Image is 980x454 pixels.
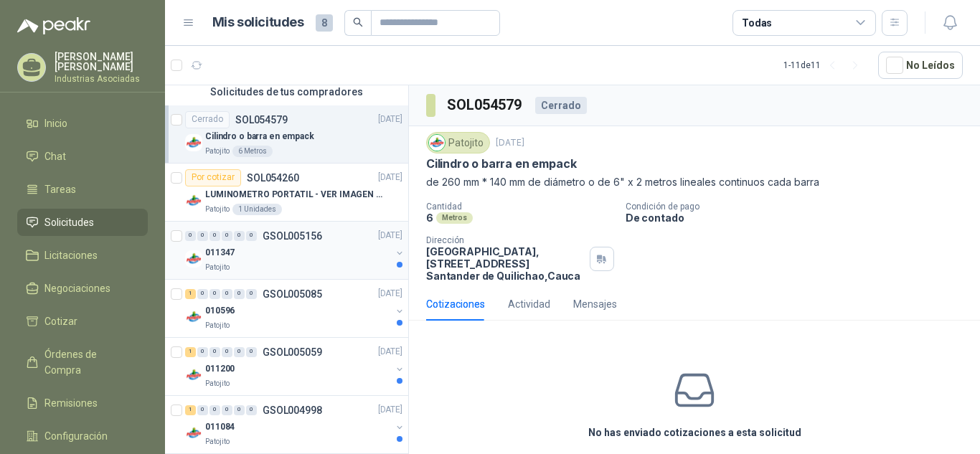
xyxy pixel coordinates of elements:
div: 6 Metros [232,146,273,157]
div: 1 - 11 de 11 [783,54,867,77]
div: 0 [234,347,245,357]
span: Licitaciones [44,247,98,263]
div: 0 [209,231,220,241]
div: 0 [197,289,208,299]
div: 0 [246,231,257,241]
a: Tareas [17,176,148,203]
p: GSOL005156 [263,231,322,241]
div: 0 [209,405,220,415]
a: CerradoSOL054579[DATE] Company LogoCilindro o barra en empackPatojito6 Metros [165,105,408,164]
p: GSOL005085 [263,289,322,299]
p: Patojito [205,204,230,215]
a: Chat [17,143,148,170]
div: 1 Unidades [232,204,282,215]
div: 0 [209,289,220,299]
p: Patojito [205,378,230,389]
p: [DATE] [378,403,402,417]
a: 1 0 0 0 0 0 GSOL005085[DATE] Company Logo010596Patojito [185,285,405,331]
img: Company Logo [185,192,202,209]
img: Company Logo [185,134,202,151]
div: 0 [209,347,220,357]
a: Licitaciones [17,242,148,269]
img: Company Logo [185,366,202,384]
div: 1 [185,289,196,299]
div: Cotizaciones [426,296,485,312]
p: SOL054260 [247,173,299,183]
div: 0 [222,347,232,357]
p: [DATE] [378,287,402,301]
p: GSOL005059 [263,347,322,357]
a: Solicitudes [17,209,148,236]
span: Chat [44,148,66,164]
p: Cilindro o barra en empack [205,130,314,143]
div: Patojito [426,132,490,153]
img: Company Logo [185,425,202,442]
a: Cotizar [17,308,148,335]
img: Logo peakr [17,17,90,34]
p: de 260 mm * 140 mm de diámetro o de 6" x 2 metros lineales continuos cada barra [426,174,963,190]
div: Cerrado [535,97,587,114]
img: Company Logo [429,135,445,151]
p: Patojito [205,146,230,157]
span: Cotizar [44,313,77,329]
div: Actividad [508,296,550,312]
div: 0 [222,231,232,241]
p: 011347 [205,246,235,260]
div: 0 [197,231,208,241]
div: Metros [436,212,473,224]
button: No Leídos [878,52,963,79]
p: De contado [626,212,974,224]
div: 0 [185,231,196,241]
div: Por cotizar [185,169,241,186]
img: Company Logo [185,250,202,268]
p: 011200 [205,362,235,376]
img: Company Logo [185,308,202,326]
span: search [353,17,363,27]
p: Patojito [205,436,230,448]
p: Cilindro o barra en empack [426,156,576,171]
div: 0 [246,405,257,415]
div: 1 [185,347,196,357]
p: [DATE] [378,171,402,184]
h3: SOL054579 [447,94,524,116]
p: GSOL004998 [263,405,322,415]
span: Configuración [44,428,108,444]
div: 1 [185,405,196,415]
div: Mensajes [573,296,617,312]
p: Patojito [205,262,230,273]
a: Configuración [17,422,148,450]
p: [DATE] [378,345,402,359]
div: 0 [234,289,245,299]
p: Dirección [426,235,584,245]
span: Tareas [44,181,76,197]
span: Negociaciones [44,280,110,296]
p: Condición de pago [626,202,974,212]
h1: Mis solicitudes [212,12,304,33]
div: 0 [197,347,208,357]
div: 0 [246,347,257,357]
div: 0 [222,289,232,299]
a: 1 0 0 0 0 0 GSOL004998[DATE] Company Logo011084Patojito [185,402,405,448]
p: 011084 [205,420,235,434]
p: [DATE] [496,136,524,150]
a: 0 0 0 0 0 0 GSOL005156[DATE] Company Logo011347Patojito [185,227,405,273]
p: [PERSON_NAME] [PERSON_NAME] [55,52,148,72]
div: Solicitudes de tus compradores [165,78,408,105]
span: 8 [316,14,333,32]
a: 1 0 0 0 0 0 GSOL005059[DATE] Company Logo011200Patojito [185,344,405,389]
h3: No has enviado cotizaciones a esta solicitud [588,425,801,440]
a: Órdenes de Compra [17,341,148,384]
p: [DATE] [378,113,402,126]
div: 0 [234,231,245,241]
p: LUMINOMETRO PORTATIL - VER IMAGEN ADJUNTA [205,188,384,202]
div: Todas [742,15,772,31]
span: Inicio [44,115,67,131]
p: [DATE] [378,229,402,242]
span: Solicitudes [44,214,94,230]
a: Remisiones [17,389,148,417]
p: Industrias Asociadas [55,75,148,83]
a: Por cotizarSOL054260[DATE] Company LogoLUMINOMETRO PORTATIL - VER IMAGEN ADJUNTAPatojito1 Unidades [165,164,408,222]
span: Remisiones [44,395,98,411]
a: Inicio [17,110,148,137]
p: 010596 [205,304,235,318]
